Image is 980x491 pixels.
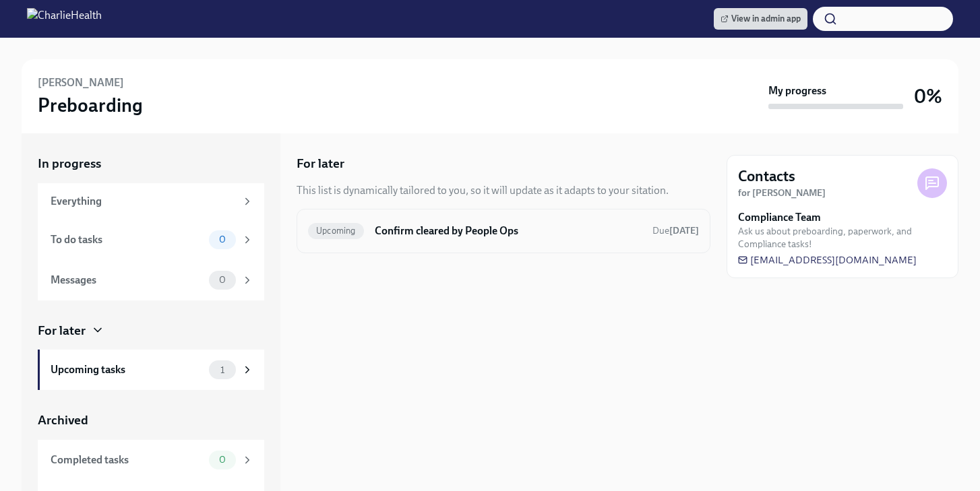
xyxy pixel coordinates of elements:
[38,322,86,339] div: For later
[738,210,821,225] strong: Compliance Team
[308,226,364,236] span: Upcoming
[211,275,234,285] span: 0
[51,453,204,467] div: Completed tasks
[914,84,942,108] h3: 0%
[38,440,264,480] a: Completed tasks0
[27,8,102,30] img: CharlieHealth
[38,183,264,220] a: Everything
[768,84,826,98] strong: My progress
[669,225,699,236] strong: [DATE]
[38,155,264,172] a: In progress
[652,224,699,237] span: October 15th, 2025 09:00
[38,350,264,390] a: Upcoming tasks1
[51,194,236,209] div: Everything
[738,225,947,251] span: Ask us about preboarding, paperwork, and Compliance tasks!
[51,273,204,288] div: Messages
[738,166,795,187] h4: Contacts
[38,260,264,300] a: Messages0
[51,232,204,247] div: To do tasks
[38,75,124,90] h6: [PERSON_NAME]
[211,234,234,244] span: 0
[308,220,699,242] a: UpcomingConfirm cleared by People OpsDue[DATE]
[738,187,826,199] strong: for [PERSON_NAME]
[738,253,917,267] a: [EMAIL_ADDRESS][DOMAIN_NAME]
[38,322,264,339] a: For later
[297,155,344,172] h5: For later
[38,412,264,429] a: Archived
[714,8,807,30] a: View in admin app
[297,183,669,198] div: This list is dynamically tailored to you, so it will update as it adapts to your sitation.
[38,93,143,117] h3: Preboarding
[51,362,204,377] div: Upcoming tasks
[211,455,234,465] span: 0
[652,225,699,236] span: Due
[212,365,233,375] span: 1
[375,224,642,238] h6: Confirm cleared by People Ops
[38,220,264,260] a: To do tasks0
[721,12,801,26] span: View in admin app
